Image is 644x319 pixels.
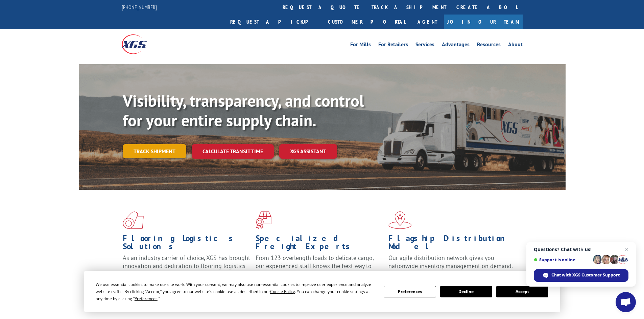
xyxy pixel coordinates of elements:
a: Track shipment [123,144,186,158]
h1: Flagship Distribution Model [388,234,516,254]
a: XGS ASSISTANT [279,144,337,159]
div: Chat with XGS Customer Support [534,269,628,282]
span: Preferences [135,296,158,301]
img: xgs-icon-flagship-distribution-model-red [388,211,412,229]
h1: Flooring Logistics Solutions [123,234,251,254]
a: Advantages [442,42,470,49]
button: Accept [496,286,548,297]
span: Cookie Policy [270,289,295,294]
span: Support is online [534,257,591,262]
a: [PHONE_NUMBER] [122,4,157,10]
button: Preferences [384,286,436,297]
a: Agent [411,15,444,29]
span: As an industry carrier of choice, XGS has brought innovation and dedication to flooring logistics... [123,254,250,278]
h1: Specialized Freight Experts [256,234,383,254]
span: Our agile distribution network gives you nationwide inventory management on demand. [388,254,513,270]
div: We use essential cookies to make our site work. With your consent, we may also use non-essential ... [96,281,376,302]
a: Request a pickup [225,15,323,29]
span: Questions? Chat with us! [534,247,628,252]
a: Calculate transit time [192,144,274,159]
a: About [508,42,523,49]
div: Cookie Consent Prompt [84,271,560,312]
a: For Mills [350,42,371,49]
a: Resources [477,42,501,49]
img: xgs-icon-total-supply-chain-intelligence-red [123,211,144,229]
span: Close chat [623,245,631,254]
div: Open chat [616,292,636,312]
button: Decline [440,286,492,297]
a: Join Our Team [444,15,523,29]
a: Services [415,42,434,49]
span: Chat with XGS Customer Support [551,272,620,278]
p: From 123 overlength loads to delicate cargo, our experienced staff knows the best way to move you... [256,254,383,284]
a: For Retailers [378,42,408,49]
img: xgs-icon-focused-on-flooring-red [256,211,271,229]
a: Customer Portal [323,15,411,29]
b: Visibility, transparency, and control for your entire supply chain. [123,90,364,131]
